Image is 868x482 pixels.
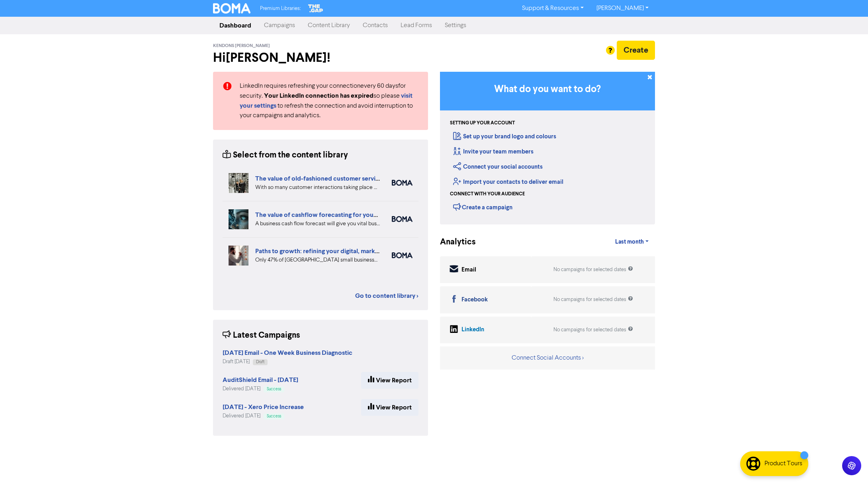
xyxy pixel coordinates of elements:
div: Getting Started in BOMA [440,72,655,224]
div: Analytics [440,236,466,248]
div: Delivered [DATE] [223,412,304,420]
div: Select from the content library [223,149,348,161]
a: View Report [361,372,418,389]
h2: Hi [PERSON_NAME] ! [213,50,428,65]
a: Dashboard [213,18,258,33]
div: Delivered [DATE] [223,385,298,393]
span: Premium Libraries: [260,6,301,11]
a: View Report [361,399,418,416]
a: Connect your social accounts [453,163,543,171]
img: boma_accounting [392,216,412,222]
iframe: Chat Widget [828,444,868,482]
div: No campaigns for selected dates [553,296,633,303]
span: Success [267,387,281,391]
span: Last month [615,238,644,246]
a: [PERSON_NAME] [590,2,655,15]
img: BOMA Logo [213,3,250,14]
a: visit your settings [240,93,412,109]
a: Set up your brand logo and colours [453,133,556,140]
div: No campaigns for selected dates [553,326,633,334]
div: Email [461,266,476,275]
strong: Your LinkedIn connection has expired [264,92,373,100]
a: Paths to growth: refining your digital, market and export strategies [255,247,443,255]
span: Success [267,414,281,418]
a: Support & Resources [516,2,590,15]
div: Facebook [461,295,488,305]
div: A business cash flow forecast will give you vital business intelligence to help you scenario-plan... [255,220,380,228]
a: The value of old-fashioned customer service: getting data insights [255,175,442,183]
strong: AuditShield Email - [DATE] [223,376,298,384]
div: Only 47% of New Zealand small businesses expect growth in 2025. We’ve highlighted four key ways y... [255,256,380,264]
a: Lead Forms [394,18,438,33]
a: [DATE] Email - One Week Business Diagnostic [223,350,352,356]
div: Draft [DATE] [223,358,352,366]
strong: [DATE] - Xero Price Increase [223,403,304,411]
div: Create a campaign [453,201,512,213]
a: Content Library [301,18,356,33]
a: Contacts [356,18,394,33]
span: Kendons [PERSON_NAME] [213,43,270,49]
span: Draft [256,360,264,364]
h3: What do you want to do? [452,84,643,95]
div: With so many customer interactions taking place online, your online customer service has to be fi... [255,183,380,192]
button: Create [617,41,655,60]
div: LinkedIn requires refreshing your connection every 60 days for security. so please to refresh the... [234,81,424,120]
div: No campaigns for selected dates [553,266,633,273]
div: Latest Campaigns [223,329,300,342]
a: Campaigns [258,18,301,33]
button: Connect Social Accounts > [511,353,584,363]
a: [DATE] - Xero Price Increase [223,404,304,411]
div: Setting up your account [450,120,515,127]
a: Invite your team members [453,148,534,155]
a: Settings [438,18,473,33]
strong: [DATE] Email - One Week Business Diagnostic [223,349,352,357]
div: Connect with your audience [450,191,525,198]
a: Go to content library > [355,291,418,301]
a: The value of cashflow forecasting for your business [255,211,402,219]
a: Import your contacts to deliver email [453,178,563,186]
img: boma [392,180,412,186]
img: boma [392,252,412,258]
div: LinkedIn [461,325,484,334]
img: The Gap [307,3,325,14]
a: Last month [609,234,655,250]
a: AuditShield Email - [DATE] [223,377,298,384]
